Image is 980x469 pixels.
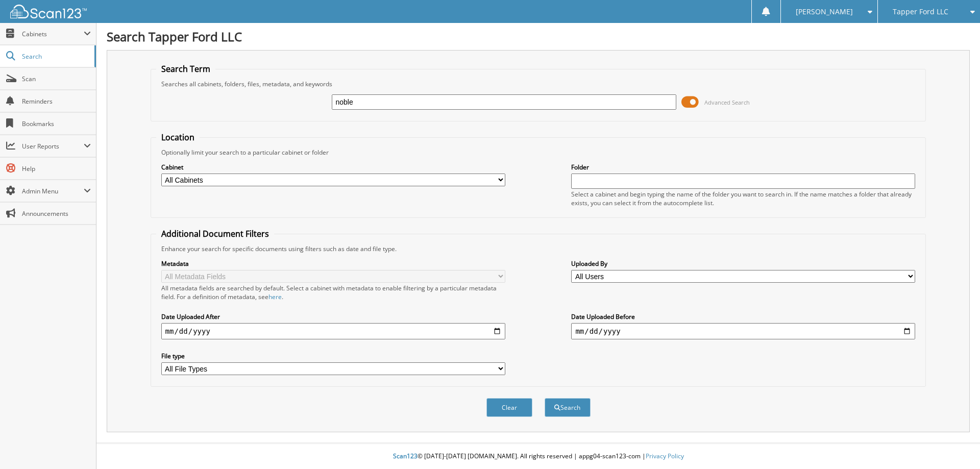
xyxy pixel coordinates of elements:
[156,80,921,88] div: Searches all cabinets, folders, files, metadata, and keywords
[161,312,505,321] label: Date Uploaded After
[156,132,200,143] legend: Location
[486,398,532,417] button: Clear
[10,5,87,18] img: scan123-logo-white.svg
[22,119,91,128] span: Bookmarks
[107,28,970,45] h1: Search Tapper Ford LLC
[22,164,91,173] span: Help
[22,97,91,106] span: Reminders
[22,75,91,83] span: Scan
[796,9,853,15] span: [PERSON_NAME]
[545,398,591,417] button: Search
[161,352,505,360] label: File type
[161,284,505,301] div: All metadata fields are searched by default. Select a cabinet with metadata to enable filtering b...
[156,63,215,75] legend: Search Term
[161,163,505,171] label: Cabinet
[268,292,282,301] a: here
[22,142,84,151] span: User Reports
[571,323,915,339] input: end
[96,444,980,469] div: © [DATE]-[DATE] [DOMAIN_NAME]. All rights reserved | appg04-scan123-com |
[22,209,91,218] span: Announcements
[22,30,84,38] span: Cabinets
[22,187,84,195] span: Admin Menu
[571,259,915,268] label: Uploaded By
[161,323,505,339] input: start
[893,9,948,15] span: Tapper Ford LLC
[704,98,750,106] span: Advanced Search
[161,259,505,268] label: Metadata
[393,452,418,460] span: Scan123
[646,452,684,460] a: Privacy Policy
[571,312,915,321] label: Date Uploaded Before
[156,228,274,239] legend: Additional Document Filters
[156,148,921,157] div: Optionally limit your search to a particular cabinet or folder
[929,420,980,469] iframe: Chat Widget
[571,190,915,207] div: Select a cabinet and begin typing the name of the folder you want to search in. If the name match...
[571,163,915,171] label: Folder
[22,52,89,61] span: Search
[156,244,921,253] div: Enhance your search for specific documents using filters such as date and file type.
